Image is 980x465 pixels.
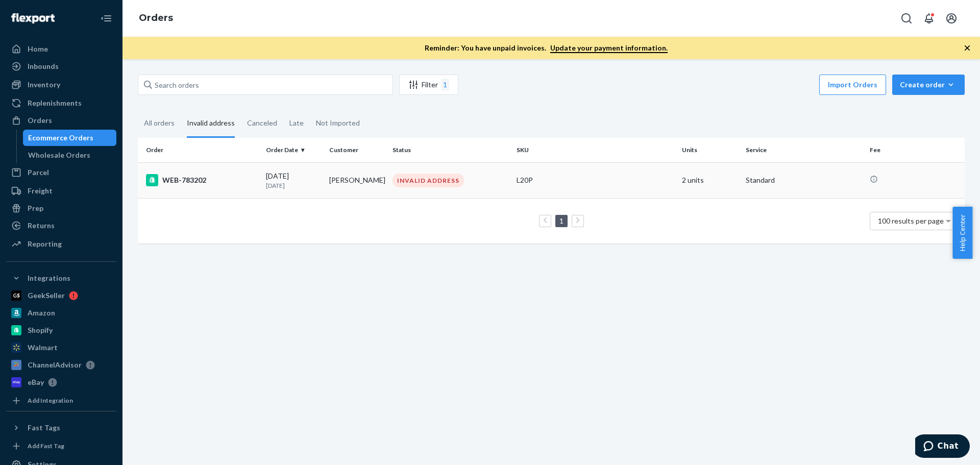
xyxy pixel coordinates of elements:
[11,13,55,23] img: Flexport logo
[144,110,175,136] div: All orders
[325,162,388,198] td: [PERSON_NAME]
[441,79,449,91] div: 1
[819,75,886,95] button: Import Orders
[28,167,49,178] div: Parcel
[28,61,59,71] div: Inbounds
[746,175,862,185] p: Standard
[28,133,93,143] div: Ecommerce Orders
[425,43,668,53] p: Reminder: You have unpaid invoices.
[6,374,116,390] a: eBay
[329,145,384,154] div: Customer
[28,273,70,283] div: Integrations
[6,183,116,199] a: Freight
[146,174,258,186] div: WEB-783202
[6,95,116,111] a: Replenishments
[896,8,917,29] button: Open Search Box
[6,440,116,452] a: Add Fast Tag
[28,396,73,405] div: Add Integration
[28,342,58,353] div: Walmart
[316,110,360,136] div: Not Imported
[6,58,116,75] a: Inbounds
[28,150,90,160] div: Wholesale Orders
[28,423,60,433] div: Fast Tags
[6,200,116,216] a: Prep
[941,8,962,29] button: Open account menu
[878,216,944,225] span: 100 results per page
[28,44,48,54] div: Home
[6,420,116,436] button: Fast Tags
[6,236,116,252] a: Reporting
[28,308,55,318] div: Amazon
[28,80,60,90] div: Inventory
[28,325,53,335] div: Shopify
[952,207,972,259] button: Help Center
[28,239,62,249] div: Reporting
[266,181,321,190] p: [DATE]
[28,290,65,301] div: GeekSeller
[96,8,116,29] button: Close Navigation
[28,203,43,213] div: Prep
[6,322,116,338] a: Shopify
[138,75,393,95] input: Search orders
[28,360,82,370] div: ChannelAdvisor
[892,75,965,95] button: Create order
[393,174,464,187] div: INVALID ADDRESS
[6,41,116,57] a: Home
[28,186,53,196] div: Freight
[678,138,741,162] th: Units
[28,98,82,108] div: Replenishments
[550,43,668,53] a: Update your payment information.
[388,138,512,162] th: Status
[6,305,116,321] a: Amazon
[678,162,741,198] td: 2 units
[6,270,116,286] button: Integrations
[247,110,277,136] div: Canceled
[262,138,325,162] th: Order Date
[23,147,117,163] a: Wholesale Orders
[557,216,566,225] a: Page 1 is your current page
[28,377,44,387] div: eBay
[23,130,117,146] a: Ecommerce Orders
[138,138,262,162] th: Order
[6,77,116,93] a: Inventory
[399,75,458,95] button: Filter
[289,110,304,136] div: Late
[919,8,939,29] button: Open notifications
[131,4,181,33] ol: breadcrumbs
[28,221,55,231] div: Returns
[6,164,116,181] a: Parcel
[6,339,116,356] a: Walmart
[6,395,116,407] a: Add Integration
[915,434,970,460] iframe: Opens a widget where you can chat to one of our agents
[742,138,866,162] th: Service
[400,79,458,91] div: Filter
[28,115,52,126] div: Orders
[139,12,173,23] a: Orders
[187,110,235,138] div: Invalid address
[512,138,678,162] th: SKU
[517,175,674,185] div: L20P
[6,217,116,234] a: Returns
[28,442,64,450] div: Add Fast Tag
[900,80,957,90] div: Create order
[6,287,116,304] a: GeekSeller
[6,357,116,373] a: ChannelAdvisor
[866,138,965,162] th: Fee
[6,112,116,129] a: Orders
[266,171,321,190] div: [DATE]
